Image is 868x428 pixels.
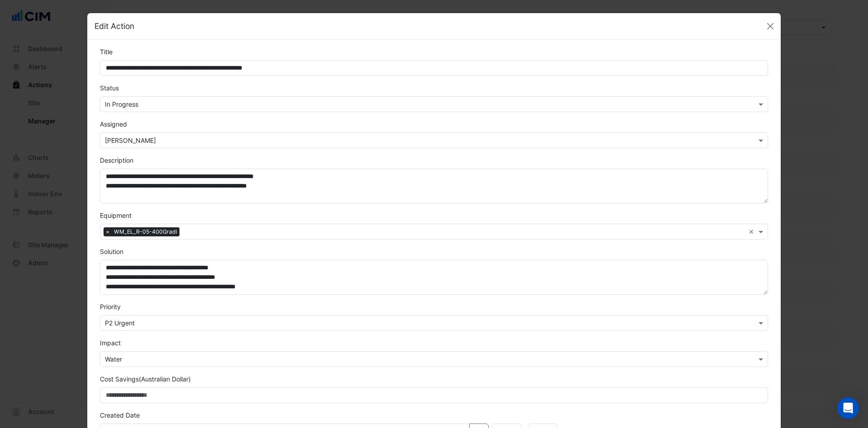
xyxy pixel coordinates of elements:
label: Created Date [100,410,140,420]
span: Clear [749,227,756,236]
button: Close [764,19,777,33]
label: Cost Savings (Australian Dollar) [100,374,191,384]
div: Open Intercom Messenger [837,397,859,419]
label: Title [100,47,113,56]
label: Solution [100,247,123,256]
label: Description [100,155,133,165]
label: Assigned [100,119,127,129]
label: Priority [100,302,121,311]
label: Status [100,83,119,93]
label: Impact [100,338,121,348]
label: Equipment [100,211,132,220]
h5: Edit Action [94,20,134,32]
span: × [104,227,112,236]
span: WM_EL_R-05-400Gradi [112,227,179,236]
